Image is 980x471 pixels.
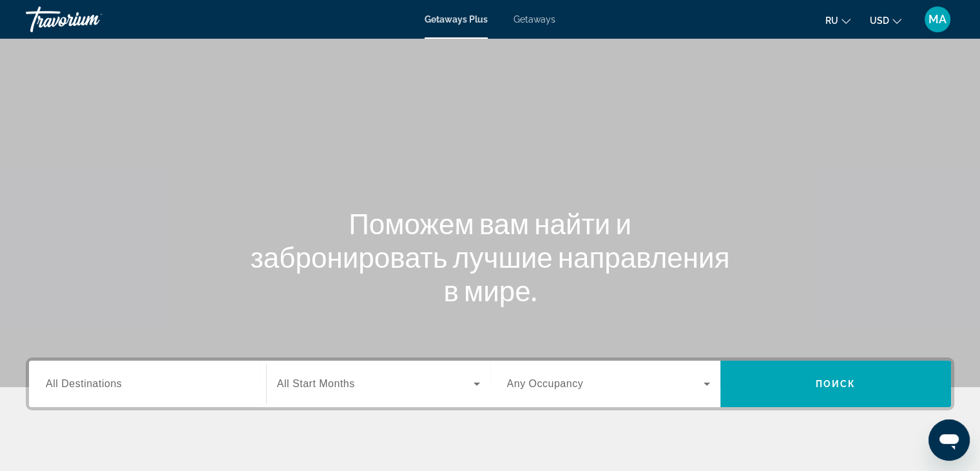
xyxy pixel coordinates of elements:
[720,361,951,407] button: Поиск
[816,379,856,389] span: Поиск
[825,15,838,26] span: ru
[870,11,901,30] button: Change currency
[425,14,488,25] a: Getaways Plus
[928,13,946,26] span: MA
[29,361,951,407] div: Search widget
[249,206,732,307] h1: Поможем вам найти и забронировать лучшие направления в мире.
[507,378,584,389] span: Any Occupancy
[928,419,970,461] iframe: Кнопка запуска окна обмена сообщениями
[825,11,850,30] button: Change language
[870,15,889,26] span: USD
[921,6,954,33] button: User Menu
[46,378,122,389] span: All Destinations
[26,3,155,36] a: Travorium
[277,378,355,389] span: All Start Months
[514,14,555,25] a: Getaways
